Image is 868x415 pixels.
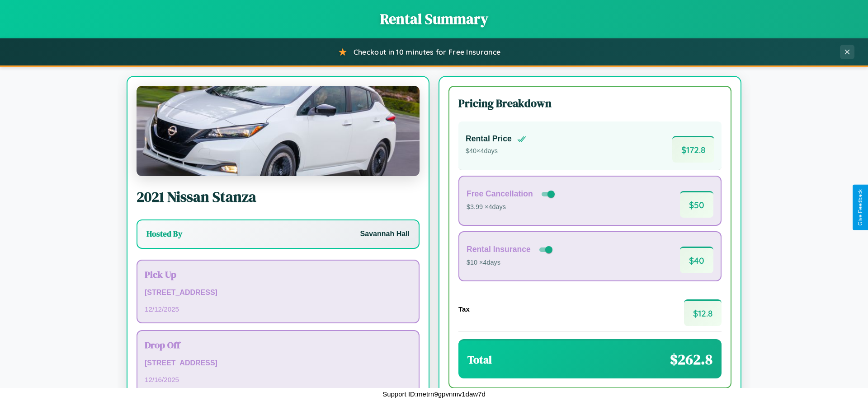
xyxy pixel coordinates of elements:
[670,350,712,369] span: $ 262.8
[857,189,863,226] div: Give Feedback
[466,145,526,157] p: $ 40 × 4 days
[684,299,722,326] span: $ 12.8
[466,134,512,144] h4: Rental Price
[467,201,557,213] p: $3.99 × 4 days
[145,268,411,281] h3: Pick Up
[145,338,411,351] h3: Drop Off
[680,191,713,218] span: $ 50
[145,357,411,370] p: [STREET_ADDRESS]
[467,189,533,199] h4: Free Cancellation
[137,187,420,207] h2: 2021 Nissan Stanza
[354,47,500,56] span: Checkout in 10 minutes for Free Insurance
[360,228,410,241] p: Savannah Hall
[467,257,554,269] p: $10 × 4 days
[458,96,722,111] h3: Pricing Breakdown
[9,9,859,29] h1: Rental Summary
[146,228,182,239] h3: Hosted By
[672,136,714,163] span: $ 172.8
[458,305,470,313] h4: Tax
[680,247,713,273] span: $ 40
[137,86,420,176] img: Nissan Stanza
[467,352,492,367] h3: Total
[145,373,411,386] p: 12 / 16 / 2025
[145,303,411,315] p: 12 / 12 / 2025
[382,388,486,400] p: Support ID: metrn9gpvnmv1daw7d
[467,245,531,254] h4: Rental Insurance
[145,286,411,299] p: [STREET_ADDRESS]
